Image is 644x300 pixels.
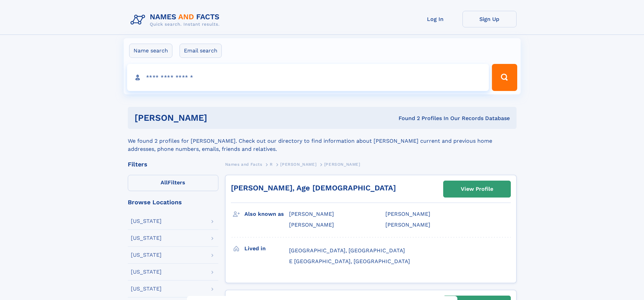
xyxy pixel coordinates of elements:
span: R [270,162,273,167]
h3: Lived in [244,243,289,254]
div: Browse Locations [128,199,218,205]
span: E [GEOGRAPHIC_DATA], [GEOGRAPHIC_DATA] [289,258,410,264]
div: [US_STATE] [131,286,162,292]
div: [US_STATE] [131,252,162,258]
a: View Profile [444,181,510,197]
label: Filters [128,175,218,191]
span: [PERSON_NAME] [324,162,360,167]
span: [PERSON_NAME] [289,211,334,217]
a: Sign Up [462,11,517,27]
span: [PERSON_NAME] [385,222,430,228]
span: [PERSON_NAME] [385,211,430,217]
div: [US_STATE] [131,235,162,241]
div: [US_STATE] [131,269,162,275]
div: [US_STATE] [131,218,162,224]
a: R [270,160,273,168]
span: [PERSON_NAME] [289,222,334,228]
img: Logo Names and Facts [128,11,225,29]
h3: Also known as [244,208,289,220]
label: Email search [180,44,222,58]
div: Filters [128,161,218,167]
div: Found 2 Profiles In Our Records Database [303,115,510,122]
input: search input [127,64,489,91]
a: Names and Facts [225,160,262,168]
span: [PERSON_NAME] [280,162,316,167]
div: We found 2 profiles for [PERSON_NAME]. Check out our directory to find information about [PERSON_... [128,129,517,153]
button: Search Button [492,64,517,91]
a: Log In [408,11,462,27]
span: [GEOGRAPHIC_DATA], [GEOGRAPHIC_DATA] [289,247,405,254]
span: All [161,179,168,186]
a: [PERSON_NAME] [280,160,316,168]
a: [PERSON_NAME], Age [DEMOGRAPHIC_DATA] [231,184,396,192]
div: View Profile [461,181,493,197]
h1: [PERSON_NAME] [135,114,303,122]
label: Name search [129,44,172,58]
